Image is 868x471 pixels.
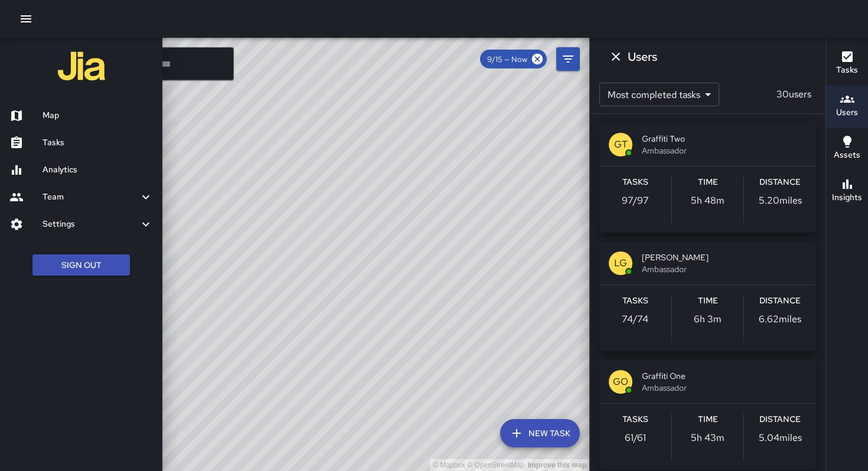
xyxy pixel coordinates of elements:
h6: Team [43,191,139,204]
p: 5h 48m [691,194,725,208]
p: GO [613,375,628,389]
span: [PERSON_NAME] [642,251,807,263]
h6: Tasks [836,64,858,77]
h6: Assets [834,149,860,162]
button: Sign Out [32,254,130,276]
h6: Tasks [43,136,153,149]
p: 6.62 miles [759,312,801,326]
h6: Users [628,47,657,66]
h6: Time [698,176,718,189]
h6: Tasks [622,413,648,426]
p: 6h 3m [694,312,722,326]
div: Most completed tasks [599,83,719,106]
h6: Time [698,413,718,426]
h6: Insights [832,191,862,204]
span: Ambassador [642,263,807,275]
h6: Map [43,109,153,122]
h6: Distance [759,295,801,308]
span: Ambassador [642,382,807,394]
h6: Distance [759,176,801,189]
h6: Tasks [622,295,648,308]
span: Graffiti One [642,370,807,382]
p: 74 / 74 [622,312,648,326]
p: 5.04 miles [759,431,802,445]
button: New Task [500,419,580,447]
p: 97 / 97 [622,194,649,208]
h6: Tasks [622,176,648,189]
h6: Settings [43,218,139,231]
img: jia-logo [58,42,105,90]
h6: Distance [759,413,801,426]
button: Dismiss [604,45,628,68]
p: 5h 43m [691,431,725,445]
h6: Time [698,295,718,308]
p: 5.20 miles [759,194,802,208]
span: Ambassador [642,145,807,156]
p: 30 users [772,87,816,102]
h6: Analytics [43,163,153,176]
p: GT [614,138,628,152]
p: LG [614,256,627,270]
h6: Users [836,106,858,119]
span: Graffiti Two [642,133,807,145]
p: 61 / 61 [625,431,646,445]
